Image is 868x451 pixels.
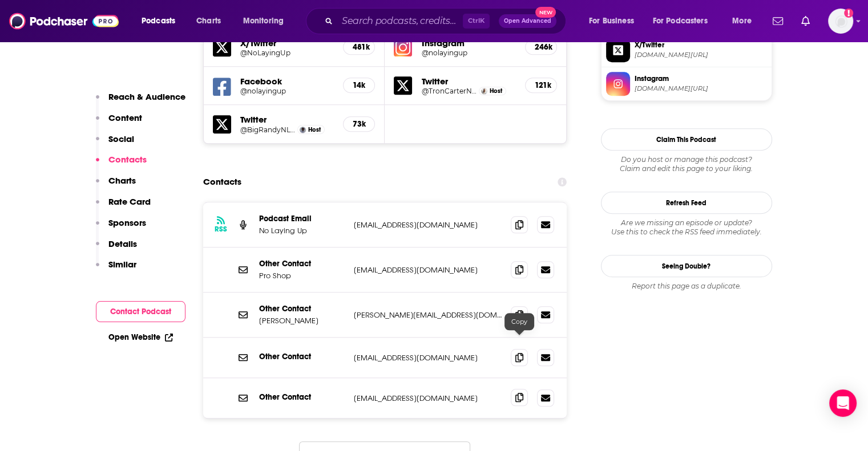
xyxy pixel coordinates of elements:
[108,196,151,207] p: Rate Card
[354,265,502,275] p: [EMAIL_ADDRESS][DOMAIN_NAME]
[259,214,345,224] p: Podcast Email
[108,175,136,186] p: Charts
[463,14,490,29] span: Ctrl K
[96,175,136,196] button: Charts
[96,133,134,155] button: Social
[601,282,772,291] div: Report this page as a duplicate.
[535,80,547,90] h5: 121k
[96,238,137,259] button: Details
[828,9,853,34] button: Show profile menu
[606,72,767,96] a: Instagram[DOMAIN_NAME][URL]
[240,76,334,87] h5: Facebook
[96,217,146,238] button: Sponsors
[504,313,534,330] div: Copy
[481,88,487,94] img: Todd Schuster
[108,133,134,144] p: Social
[108,259,136,270] p: Similar
[535,42,547,52] h5: 246k
[844,9,853,18] svg: Add a profile image
[354,310,502,320] p: [PERSON_NAME][EMAIL_ADDRESS][DOMAIN_NAME]
[768,11,788,31] a: Show notifications dropdown
[215,225,227,234] h3: RSS
[589,13,634,29] span: For Business
[96,112,142,133] button: Content
[353,42,365,52] h5: 481k
[354,220,502,230] p: [EMAIL_ADDRESS][DOMAIN_NAME]
[601,155,772,173] div: Claim and edit this page to your liking.
[96,154,147,175] button: Contacts
[240,48,334,57] a: @NoLayingUp
[490,87,502,95] span: Host
[645,12,724,30] button: open menu
[108,112,142,123] p: Content
[635,84,767,93] span: instagram.com/nolayingup
[96,91,185,112] button: Reach & Audience
[243,13,284,29] span: Monitoring
[499,14,556,28] button: Open AdvancedNew
[421,76,516,87] h5: Twitter
[134,12,190,30] button: open menu
[259,392,345,402] p: Other Contact
[601,255,772,277] a: Seeing Double?
[259,259,345,269] p: Other Contact
[635,40,767,50] span: X/Twitter
[353,80,365,90] h5: 14k
[108,332,173,342] a: Open Website
[240,38,334,48] h5: X/Twitter
[394,38,412,56] img: iconImage
[601,128,772,151] button: Claim This Podcast
[9,10,119,32] img: Podchaser - Follow, Share and Rate Podcasts
[259,226,345,235] p: No Laying Up
[96,259,136,280] button: Similar
[259,352,345,361] p: Other Contact
[259,271,345,281] p: Pro Shop
[189,12,228,30] a: Charts
[829,389,857,417] div: Open Intercom Messenger
[421,38,516,48] h5: Instagram
[317,8,577,34] div: Search podcasts, credits, & more...
[240,87,334,95] a: @nolayingup
[601,192,772,214] button: Refresh Feed
[354,353,502,363] p: [EMAIL_ADDRESS][DOMAIN_NAME]
[535,7,556,18] span: New
[353,119,365,129] h5: 73k
[421,87,476,95] a: @TronCarterNLU
[601,155,772,164] span: Do you host or manage this podcast?
[828,9,853,34] img: User Profile
[142,13,175,29] span: Podcasts
[581,12,648,30] button: open menu
[108,154,147,165] p: Contacts
[259,316,345,326] p: [PERSON_NAME]
[308,126,321,133] span: Host
[635,51,767,59] span: twitter.com/NoLayingUp
[504,18,551,24] span: Open Advanced
[354,393,502,403] p: [EMAIL_ADDRESS][DOMAIN_NAME]
[300,127,306,133] img: Phil Landes
[203,171,241,193] h2: Contacts
[421,48,516,57] a: @nolayingup
[797,11,814,31] a: Show notifications dropdown
[96,301,185,322] button: Contact Podcast
[653,13,708,29] span: For Podcasters
[108,217,146,228] p: Sponsors
[606,38,767,62] a: X/Twitter[DOMAIN_NAME][URL]
[337,12,463,30] input: Search podcasts, credits, & more...
[601,218,772,237] div: Are we missing an episode or update? Use this to check the RSS feed immediately.
[635,74,767,84] span: Instagram
[828,9,853,34] span: Logged in as dmessina
[240,125,295,134] a: @BigRandyNLU
[724,12,766,30] button: open menu
[240,114,334,125] h5: Twitter
[196,13,221,29] span: Charts
[108,238,137,249] p: Details
[108,91,185,102] p: Reach & Audience
[259,304,345,314] p: Other Contact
